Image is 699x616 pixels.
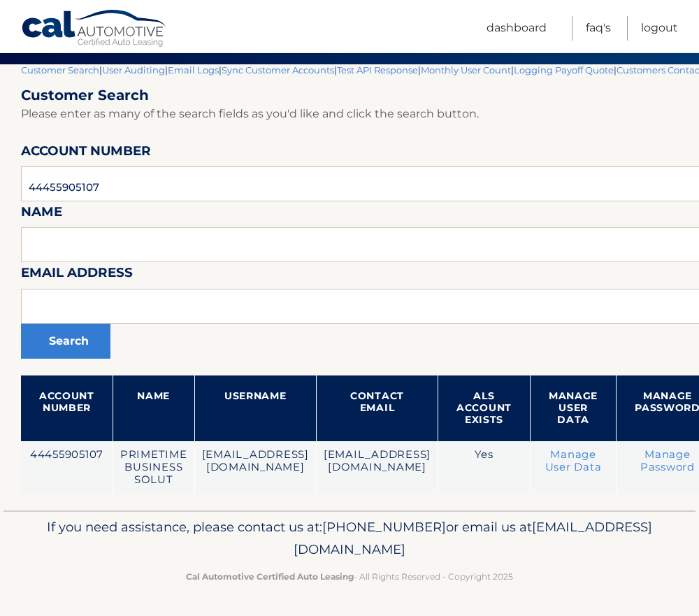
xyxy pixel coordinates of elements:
[421,64,511,76] a: Monthly User Count
[24,516,675,561] p: If you need assistance, please contact us at: or email us at
[316,441,438,494] td: [EMAIL_ADDRESS][DOMAIN_NAME]
[641,16,678,41] a: Logout
[21,441,113,494] td: 44455905107
[222,64,334,76] a: Sync Customer Accounts
[194,375,316,441] th: Username
[322,519,446,535] span: [PHONE_NUMBER]
[113,375,194,441] th: Name
[21,324,110,359] button: Search
[586,16,611,41] a: FAQ's
[487,16,547,41] a: Dashboard
[438,375,531,441] th: ALS Account Exists
[21,375,113,441] th: Account Number
[186,571,354,582] strong: Cal Automotive Certified Auto Leasing
[24,569,675,584] p: - All Rights Reserved - Copyright 2025
[545,448,602,473] a: Manage User Data
[194,441,316,494] td: [EMAIL_ADDRESS][DOMAIN_NAME]
[640,448,695,473] a: Manage Password
[438,441,531,494] td: Yes
[168,64,219,76] a: Email Logs
[21,141,151,166] label: Account Number
[21,64,99,76] a: Customer Search
[316,375,438,441] th: Contact Email
[337,64,418,76] a: Test API Response
[514,64,614,76] a: Logging Payoff Quote
[530,375,616,441] th: Manage User Data
[21,262,133,288] label: Email Address
[21,201,62,227] label: Name
[102,64,165,76] a: User Auditing
[21,9,168,50] a: Cal Automotive
[113,441,194,494] td: PRIMETIME BUSINESS SOLUT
